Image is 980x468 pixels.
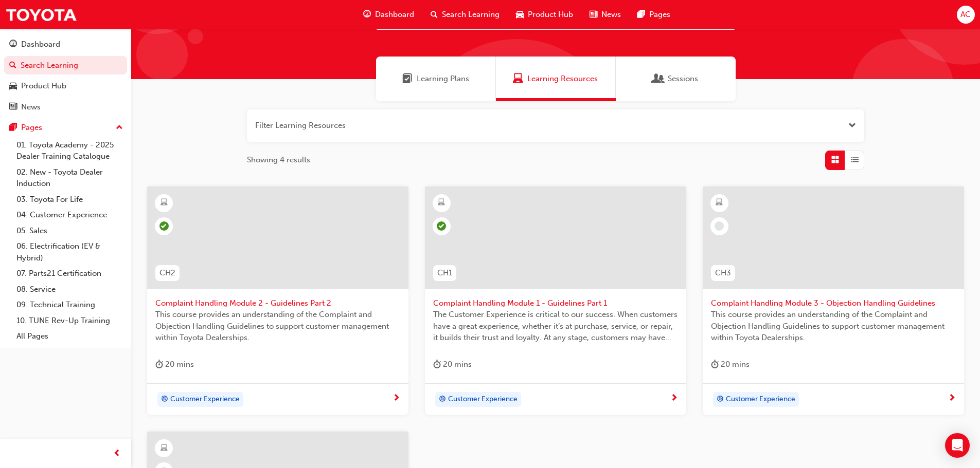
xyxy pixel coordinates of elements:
a: Search Learning [4,56,127,75]
a: car-iconProduct Hub [508,4,581,25]
span: CH3 [715,267,731,279]
span: learningResourceType_ELEARNING-icon [161,196,168,210]
span: CH2 [159,267,175,279]
span: News [601,9,621,21]
span: Customer Experience [448,394,518,405]
a: News [4,98,127,117]
span: pages-icon [637,8,645,21]
span: duration-icon [433,358,441,371]
span: Product Hub [528,9,573,21]
div: 20 mins [711,358,750,371]
button: AC [957,6,975,24]
a: All Pages [12,328,127,344]
a: 05. Sales [12,223,127,239]
a: 10. TUNE Rev-Up Training [12,313,127,329]
span: Grid [831,154,839,166]
a: CH3Complaint Handling Module 3 - Objection Handling GuidelinesThis course provides an understandi... [703,186,964,416]
a: SessionsSessions [616,57,736,101]
span: Search Learning [442,9,500,21]
span: pages-icon [9,123,17,133]
a: 08. Service [12,282,127,297]
span: next-icon [393,394,400,403]
a: search-iconSearch Learning [422,4,508,25]
span: CH1 [437,267,452,279]
a: Dashboard [4,35,127,54]
span: Learning Resources [527,73,598,85]
a: Learning PlansLearning Plans [376,57,496,101]
span: Customer Experience [170,394,240,405]
button: DashboardSearch LearningProduct HubNews [4,33,127,118]
span: Complaint Handling Module 1 - Guidelines Part 1 [433,297,678,309]
span: duration-icon [155,358,163,371]
a: news-iconNews [581,4,629,25]
button: Pages [4,118,127,137]
a: 04. Customer Experience [12,207,127,223]
a: 07. Parts21 Certification [12,266,127,282]
span: Learning Plans [417,73,469,85]
span: Customer Experience [726,394,795,405]
span: duration-icon [711,358,719,371]
span: List [851,154,859,166]
img: Trak [5,3,77,26]
span: Learning Resources [513,73,523,85]
a: CH2Complaint Handling Module 2 - Guidelines Part 2This course provides an understanding of the Co... [147,186,408,416]
span: The Customer Experience is critical to our success. When customers have a great experience, wheth... [433,309,678,344]
span: learningRecordVerb_NONE-icon [715,221,724,231]
div: 20 mins [155,358,194,371]
div: News [21,101,41,113]
span: Showing 4 results [247,154,310,166]
span: up-icon [116,121,123,135]
span: next-icon [670,394,678,403]
a: pages-iconPages [629,4,679,25]
span: This course provides an understanding of the Complaint and Objection Handling Guidelines to suppo... [711,309,956,344]
span: Pages [649,9,670,21]
a: guage-iconDashboard [355,4,422,25]
span: prev-icon [113,447,121,460]
span: guage-icon [363,8,371,21]
a: 03. Toyota For Life [12,192,127,208]
span: Sessions [653,73,664,85]
span: learningResourceType_ELEARNING-icon [716,196,723,210]
span: learningRecordVerb_PASS-icon [437,221,446,231]
div: Product Hub [21,80,66,92]
span: car-icon [516,8,524,21]
span: This course provides an understanding of the Complaint and Objection Handling Guidelines to suppo... [155,309,400,344]
span: Dashboard [375,9,414,21]
span: next-icon [948,394,956,403]
span: Learning Plans [402,73,413,85]
span: Complaint Handling Module 2 - Guidelines Part 2 [155,297,400,309]
span: car-icon [9,82,17,91]
span: Complaint Handling Module 3 - Objection Handling Guidelines [711,297,956,309]
a: 01. Toyota Academy - 2025 Dealer Training Catalogue [12,137,127,164]
a: 02. New - Toyota Dealer Induction [12,164,127,192]
a: 09. Technical Training [12,297,127,313]
button: Open the filter [848,120,856,132]
div: Dashboard [21,39,60,50]
span: search-icon [9,61,16,70]
span: Sessions [668,73,698,85]
a: Product Hub [4,77,127,96]
div: 20 mins [433,358,472,371]
span: target-icon [717,393,724,406]
a: Learning ResourcesLearning Resources [496,57,616,101]
span: learningResourceType_ELEARNING-icon [438,196,445,210]
a: CH1Complaint Handling Module 1 - Guidelines Part 1The Customer Experience is critical to our succ... [425,186,686,416]
span: news-icon [9,103,17,112]
div: Open Intercom Messenger [945,433,970,458]
span: learningRecordVerb_PASS-icon [159,221,169,231]
span: news-icon [590,8,597,21]
span: target-icon [161,393,168,406]
div: Pages [21,122,42,134]
span: target-icon [439,393,446,406]
span: search-icon [431,8,438,21]
span: learningResourceType_ELEARNING-icon [161,442,168,455]
a: 06. Electrification (EV & Hybrid) [12,238,127,266]
span: AC [960,9,971,21]
span: guage-icon [9,40,17,49]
